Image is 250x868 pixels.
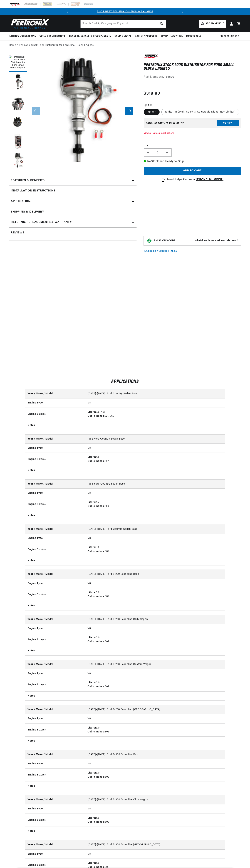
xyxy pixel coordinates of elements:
summary: Product Support [219,32,241,41]
label: Ignitor [144,109,160,115]
p: Need help? Call us at [167,177,223,182]
th: Engine Size(s) [25,723,85,737]
span: Spark Plug Wires [161,34,183,38]
h2: Features & Benefits [11,178,44,183]
span: Battery Products [135,34,157,38]
strong: Liters: [88,501,96,504]
img: Emissions code [146,238,152,244]
td: V8 [85,624,225,633]
td: V8 [85,398,225,408]
td: [DATE]-[DATE] Ford Country Sedan Base [85,525,225,534]
summary: Headers, Exhausts & Components [67,32,113,40]
summary: Battery Products [133,32,159,40]
strong: Cubic Inches: [88,730,105,733]
th: Engine Size(s) [25,498,85,511]
th: Engine Size(s) [25,408,85,421]
strong: Liters: [88,591,96,594]
div: Part Number: [144,75,241,79]
label: QTY [144,144,241,147]
th: Engine Type [25,759,85,768]
span: Add my vehicle [206,22,224,25]
th: Notes [25,511,85,520]
summary: Features & Benefits [9,175,137,186]
button: Load image 3 in gallery view [9,93,27,111]
strong: Cubic Inches: [88,460,105,463]
th: Engine Size(s) [25,633,85,646]
strong: Liters: [88,411,96,413]
td: V8 [85,714,225,723]
p: In-Stock and Ready to Ship [144,159,241,164]
button: search button [158,20,166,28]
td: 5.0 302 [85,633,225,646]
summary: Engine Swaps [113,32,133,40]
th: Year / Make / Model [25,389,85,398]
strong: Cubic Inches: [88,821,105,823]
img: Pertronix [9,18,50,30]
strong: Cubic Inches: [88,415,105,417]
th: Year / Make / Model [25,480,85,489]
strong: Liters: [88,727,96,729]
td: V8 [85,489,225,498]
strong: What does this emissions code mean? [195,239,238,242]
a: [PHONE_NUMBER] [196,178,223,181]
td: 3.6, 4.3 221, 260 [85,408,225,421]
button: Load image 2 in gallery view [9,73,27,91]
td: V8 [85,669,225,678]
th: Notes [25,421,85,430]
p: C.A.R.B. EO Number: D-57-23 [144,250,177,253]
strong: D134600 [162,76,174,78]
td: 5.0 302 [85,769,225,782]
td: V8 [85,443,225,453]
button: Load image 5 in gallery view [9,132,27,150]
td: V8 [85,804,225,814]
td: V8 [85,759,225,768]
th: Year / Make / Model [25,525,85,534]
span: Headers, Exhausts & Components [69,34,111,38]
button: Translation missing: en.sections.announcements.previous_announcement [64,8,71,15]
summary: Installation instructions [9,186,137,196]
td: [DATE]-[DATE] Ford E-300 Econoline Club Wagon [85,795,225,804]
strong: Liters: [88,456,96,458]
strong: Cubic Inches: [88,640,105,643]
h2: Shipping & Delivery [11,210,44,214]
td: V8 [85,849,225,859]
button: Slide left [32,107,40,115]
strong: Liters: [88,546,96,549]
strong: Cubic Inches: [88,595,105,598]
th: Engine Size(s) [25,588,85,601]
a: View All Vehicle Applications [144,132,174,134]
th: Year / Make / Model [25,750,85,759]
strong: Cubic Inches: [88,776,105,778]
strong: Cubic Inches: [88,550,105,553]
th: Engine Type [25,804,85,814]
th: Engine Type [25,443,85,453]
th: Year / Make / Model [25,615,85,624]
strong: Liters: [88,681,96,684]
div: 1 of 2 [71,10,179,14]
button: Slide right [125,107,133,115]
th: Notes [25,556,85,565]
h1: PerTronix Stock Look Distributor for Ford Small Block Engines [144,63,241,71]
strong: EMISSIONS CODE [154,239,175,242]
td: [DATE]-[DATE] Ford E-200 Econoline Custom Wagon [85,660,225,669]
th: Year / Make / Model [25,660,85,669]
strong: Liters: [88,772,96,774]
td: 5.0 302 [85,814,225,827]
button: Translation missing: en.sections.announcements.next_announcement [179,8,186,15]
th: Engine Type [25,849,85,859]
td: [DATE]-[DATE] Ford E-200 Econoline [GEOGRAPHIC_DATA] [85,705,225,714]
a: Home [9,43,16,47]
th: Engine Type [25,669,85,678]
summary: Reviews [9,228,137,238]
summary: Returns, Replacements & Warranty [9,217,137,228]
a: Add my vehicle [199,20,226,28]
legend: Ignition [144,103,153,107]
td: [DATE]-[DATE] Ford E-200 Econoline Club Wagon [85,615,225,624]
td: [DATE]-[DATE] Ford E-200 Econoline Base [85,570,225,579]
button: Load image 4 in gallery view [9,113,27,131]
td: V8 [85,579,225,588]
th: Engine Type [25,534,85,543]
td: 4.7 289 [85,498,225,511]
th: Year / Make / Model [25,795,85,804]
td: 5.0 302 [85,543,225,556]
